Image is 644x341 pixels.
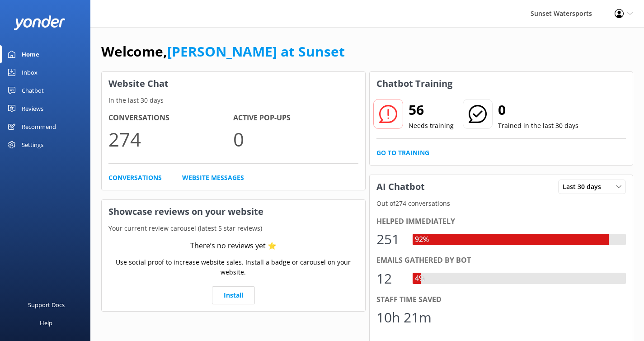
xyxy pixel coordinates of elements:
a: Website Messages [182,173,244,183]
div: 10h 21m [376,307,432,328]
div: 12 [376,268,404,289]
div: 92% [413,234,431,246]
p: 0 [233,124,358,154]
a: Conversations [108,173,162,183]
div: Help [40,314,52,332]
div: 251 [376,228,404,250]
h4: Active Pop-ups [233,112,358,124]
p: Out of 274 conversations [370,199,633,208]
img: yonder-white-logo.png [14,15,66,30]
p: In the last 30 days [102,95,365,105]
p: 274 [108,124,233,154]
div: Helped immediately [376,216,626,227]
h1: Welcome, [101,41,345,62]
div: Staff time saved [376,294,626,306]
p: Needs training [409,121,454,131]
p: Your current review carousel (latest 5 star reviews) [102,223,365,233]
a: Go to Training [376,148,429,158]
p: Use social proof to increase website sales. Install a badge or carousel on your website. [108,257,358,278]
span: Last 30 days [563,182,606,192]
h3: Chatbot Training [370,72,459,95]
h4: Conversations [108,112,233,124]
div: Home [22,45,39,63]
h3: AI Chatbot [370,175,432,199]
div: Chatbot [22,81,44,99]
a: [PERSON_NAME] at Sunset [167,42,345,61]
div: There’s no reviews yet ⭐ [190,240,277,252]
h2: 56 [409,99,454,121]
div: Recommend [22,118,56,136]
a: Install [212,286,255,304]
div: Reviews [22,99,43,118]
div: Support Docs [28,296,65,314]
h2: 0 [498,99,578,121]
div: 4% [413,273,427,284]
div: Inbox [22,63,38,81]
h3: Showcase reviews on your website [102,200,365,223]
h3: Website Chat [102,72,365,95]
p: Trained in the last 30 days [498,121,578,131]
div: Settings [22,136,43,154]
div: Emails gathered by bot [376,255,626,266]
